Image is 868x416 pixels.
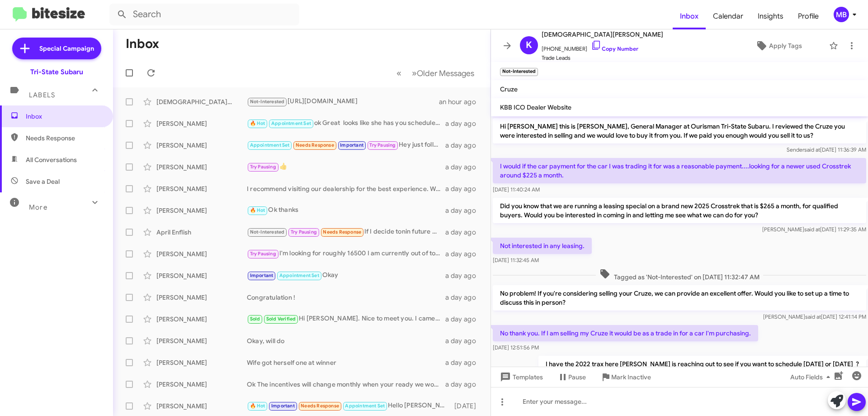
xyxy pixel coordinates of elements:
[750,3,791,29] a: Insights
[526,38,532,53] span: K
[805,313,821,320] span: said at
[247,314,445,324] div: Hi [PERSON_NAME]. Nice to meet you. I came in [DATE] and worked with [PERSON_NAME]. I actually bo...
[250,142,290,148] span: Appointment Set
[500,103,571,111] span: KBB ICO Dealer Website
[271,403,295,409] span: Important
[156,358,247,367] div: [PERSON_NAME]
[30,67,83,77] div: Tri-State Subaru
[769,38,802,54] span: Apply Tags
[783,369,841,385] button: Auto Fields
[26,112,103,121] span: Inbox
[156,336,247,345] div: [PERSON_NAME]
[345,403,385,409] span: Appointment Set
[450,402,483,411] div: [DATE]
[301,403,339,409] span: Needs Response
[445,336,483,345] div: a day ago
[247,96,439,107] div: [URL][DOMAIN_NAME]
[12,38,101,59] a: Special Campaign
[156,141,247,150] div: [PERSON_NAME]
[493,198,866,223] p: Did you know that we are running a leasing special on a brand new 2025 Crosstrek that is $265 a m...
[247,380,445,389] div: Ok The incentives will change monthly when your ready we would love to earn your business. Did al...
[445,163,483,172] div: a day ago
[445,228,483,237] div: a day ago
[611,369,651,385] span: Mark Inactive
[445,358,483,367] div: a day ago
[732,38,825,54] button: Apply Tags
[247,401,450,411] div: Hello [PERSON_NAME], I got my offer back and was wondering if we could negotiate that a little bi...
[250,403,265,409] span: 🔥 Hot
[156,184,247,193] div: [PERSON_NAME]
[550,369,593,385] button: Pause
[247,140,445,150] div: Hey just following up on this
[291,229,317,235] span: Try Pausing
[39,44,94,53] span: Special Campaign
[445,271,483,280] div: a day ago
[445,119,483,128] div: a day ago
[247,270,445,281] div: Okay
[392,64,480,82] nav: Page navigation example
[250,207,265,213] span: 🔥 Hot
[247,249,445,259] div: I'm looking for roughly 16500 I am currently out of town at a work event but when I come back I c...
[250,251,276,257] span: Try Pausing
[445,206,483,215] div: a day ago
[406,64,480,82] button: Next
[500,85,518,93] span: Cruze
[445,249,483,258] div: a day ago
[791,3,826,29] a: Profile
[417,68,474,78] span: Older Messages
[29,91,55,99] span: Labels
[156,119,247,128] div: [PERSON_NAME]
[250,316,260,322] span: Sold
[804,226,820,233] span: said at
[445,293,483,302] div: a day ago
[445,380,483,389] div: a day ago
[500,68,538,76] small: Not-Interested
[271,120,311,126] span: Appointment Set
[568,369,586,385] span: Pause
[445,184,483,193] div: a day ago
[250,120,265,126] span: 🔥 Hot
[439,97,483,106] div: an hour ago
[247,118,445,129] div: ok Great looks like she has you schedule for [DATE] @10:00am [STREET_ADDRESS]
[591,45,638,52] a: Copy Number
[250,273,274,278] span: Important
[498,369,543,385] span: Templates
[542,29,663,40] span: [DEMOGRAPHIC_DATA][PERSON_NAME]
[340,142,363,148] span: Important
[542,53,663,62] span: Trade Leads
[493,257,539,263] span: [DATE] 11:32:45 AM
[493,238,592,254] p: Not interested in any leasing.
[250,99,285,105] span: Not-Interested
[279,273,319,278] span: Appointment Set
[247,358,445,367] div: Wife got herself one at winner
[156,163,247,172] div: [PERSON_NAME]
[834,7,849,22] div: MB
[250,164,276,170] span: Try Pausing
[396,67,401,79] span: «
[596,268,763,282] span: Tagged as 'Not-Interested' on [DATE] 11:32:47 AM
[369,142,396,148] span: Try Pausing
[790,369,834,385] span: Auto Fields
[156,293,247,302] div: [PERSON_NAME]
[156,228,247,237] div: April Enflish
[29,203,47,211] span: More
[26,134,103,143] span: Needs Response
[673,3,706,29] a: Inbox
[706,3,750,29] a: Calendar
[156,402,247,411] div: [PERSON_NAME]
[787,146,866,153] span: Sender [DATE] 11:36:39 AM
[26,177,60,186] span: Save a Deal
[156,249,247,258] div: [PERSON_NAME]
[247,336,445,345] div: Okay, will do
[763,313,866,320] span: [PERSON_NAME] [DATE] 12:41:14 PM
[493,158,866,183] p: I would if the car payment for the car I was trading it for was a reasonable payment....looking f...
[391,64,407,82] button: Previous
[26,155,77,164] span: All Conversations
[445,141,483,150] div: a day ago
[491,369,550,385] button: Templates
[542,40,663,53] span: [PHONE_NUMBER]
